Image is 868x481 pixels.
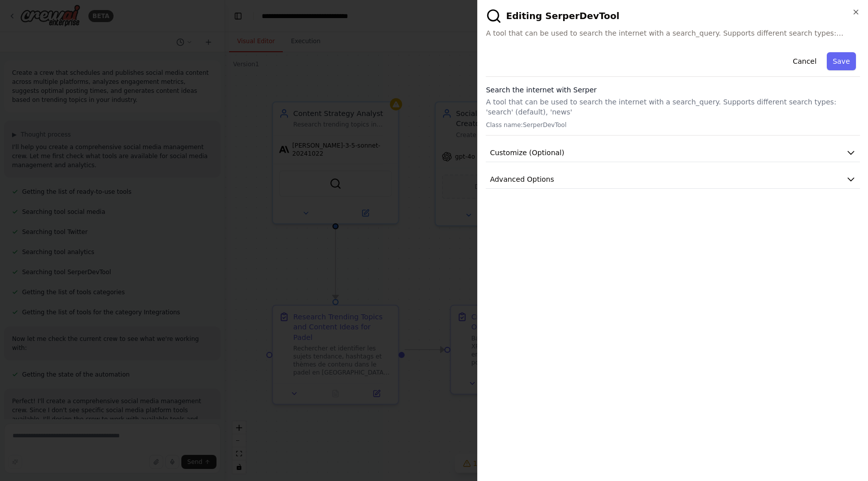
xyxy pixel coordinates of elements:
img: SerperDevTool [486,8,502,24]
span: Advanced Options [490,174,554,184]
h3: Search the internet with Serper [486,85,860,95]
button: Customize (Optional) [486,144,860,162]
span: Customize (Optional) [490,148,564,158]
p: A tool that can be used to search the internet with a search_query. Supports different search typ... [486,97,860,117]
button: Save [827,52,856,70]
button: Advanced Options [486,170,860,189]
h2: Editing SerperDevTool [486,8,860,24]
p: Class name: SerperDevTool [486,121,860,129]
span: A tool that can be used to search the internet with a search_query. Supports different search typ... [486,28,860,38]
button: Cancel [787,52,822,70]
